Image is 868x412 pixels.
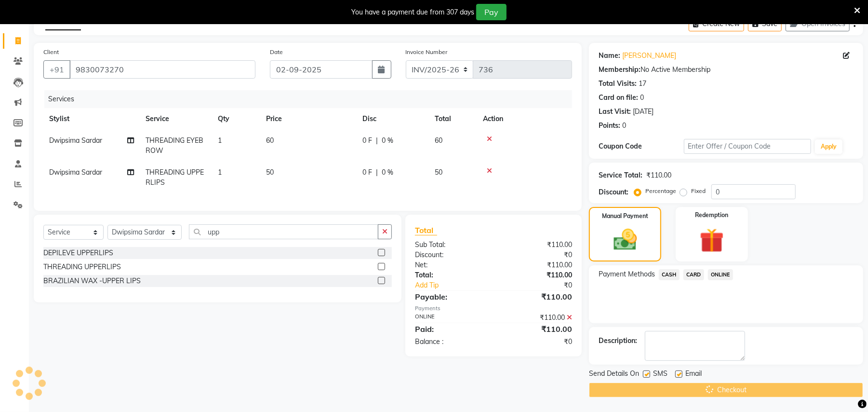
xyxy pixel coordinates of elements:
[212,108,260,130] th: Qty
[494,270,579,280] div: ₹110.00
[599,336,637,346] div: Description:
[69,60,255,79] input: Search by Name/Mobile/Email/Code
[43,108,140,130] th: Stylist
[599,107,631,117] div: Last Visit:
[270,48,283,56] label: Date
[43,262,121,272] div: THREADING UPPERLIPS
[622,51,676,61] a: [PERSON_NAME]
[49,168,102,177] span: Dwipsima Sardar
[691,187,706,195] label: Fixed
[408,313,494,323] div: ONLINE
[645,187,676,195] label: Percentage
[633,107,654,117] div: [DATE]
[494,240,579,250] div: ₹110.00
[146,136,203,155] span: THREADING EYEBROW
[477,108,572,130] th: Action
[589,369,639,381] span: Send Details On
[599,269,655,279] span: Payment Methods
[43,48,59,56] label: Client
[695,211,728,220] label: Redemption
[146,168,204,187] span: THREADING UPPERLIPS
[599,141,683,151] div: Coupon Code
[599,121,620,131] div: Points:
[415,225,437,235] span: Total
[708,269,733,280] span: ONLINE
[692,225,732,256] img: _gift.svg
[599,187,628,197] div: Discount:
[684,139,811,154] input: Enter Offer / Coupon Code
[382,167,393,178] span: 0 %
[376,136,378,146] span: |
[494,260,579,270] div: ₹110.00
[357,108,429,130] th: Disc
[659,269,680,280] span: CASH
[376,167,378,178] span: |
[408,280,508,290] a: Add Tip
[43,276,141,286] div: BRAZILIAN WAX -UPPER LIPS
[44,90,579,108] div: Services
[646,170,671,180] div: ₹110.00
[494,313,579,323] div: ₹110.00
[815,139,842,154] button: Apply
[189,224,378,239] input: Search or Scan
[494,337,579,347] div: ₹0
[408,291,494,302] div: Payable:
[599,93,638,103] div: Card on file:
[218,136,222,145] span: 1
[140,108,212,130] th: Service
[602,212,648,220] label: Manual Payment
[408,250,494,260] div: Discount:
[362,167,372,178] span: 0 F
[266,136,274,145] span: 60
[408,323,494,335] div: Paid:
[606,226,644,253] img: _cash.svg
[599,51,620,61] div: Name:
[494,291,579,302] div: ₹110.00
[218,168,222,177] span: 1
[43,248,113,258] div: DEPILEVE UPPERLIPS
[599,79,637,89] div: Total Visits:
[494,323,579,335] div: ₹110.00
[653,369,668,381] span: SMS
[260,108,357,130] th: Price
[415,304,572,313] div: Payments
[408,240,494,250] div: Sub Total:
[685,369,702,381] span: Email
[49,136,102,145] span: Dwipsima Sardar
[639,79,646,89] div: 17
[382,136,393,146] span: 0 %
[435,136,442,145] span: 60
[683,269,704,280] span: CARD
[508,280,579,290] div: ₹0
[599,65,641,75] div: Membership:
[429,108,477,130] th: Total
[599,170,642,180] div: Service Total:
[266,168,274,177] span: 50
[599,65,854,75] div: No Active Membership
[622,121,626,131] div: 0
[406,48,448,56] label: Invoice Number
[435,168,442,177] span: 50
[640,93,644,103] div: 0
[494,250,579,260] div: ₹0
[408,270,494,280] div: Total:
[408,260,494,270] div: Net:
[362,136,372,146] span: 0 F
[476,4,507,20] button: Pay
[351,7,474,17] div: You have a payment due from 307 days
[43,60,70,79] button: +91
[408,337,494,347] div: Balance :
